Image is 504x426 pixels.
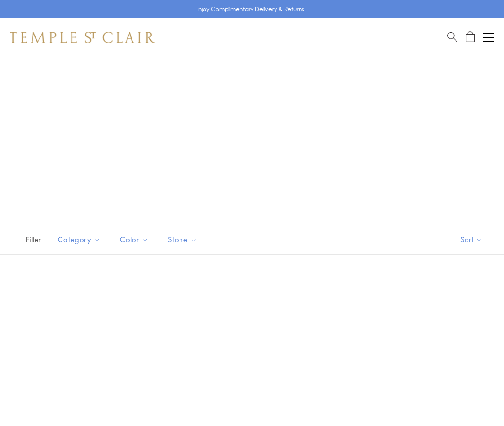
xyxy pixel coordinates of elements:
[483,32,494,43] button: Open navigation
[447,31,457,43] a: Search
[53,234,108,246] span: Category
[195,4,304,14] p: Enjoy Complimentary Delivery & Returns
[115,234,156,246] span: Color
[113,229,156,250] button: Color
[10,32,155,43] img: Temple St. Clair
[50,229,108,250] button: Category
[439,225,504,254] button: Show sort by
[163,234,204,246] span: Stone
[466,31,475,43] a: Open Shopping Bag
[161,229,204,250] button: Stone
